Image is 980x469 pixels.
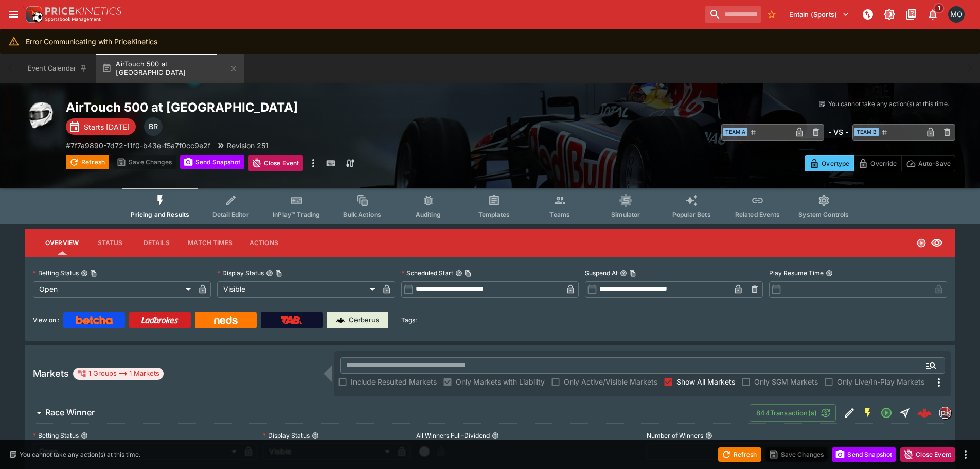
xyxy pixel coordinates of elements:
[90,270,97,277] button: Copy To Clipboard
[901,155,955,171] button: Auto-Save
[492,432,499,439] button: All Winners Full-Dividend
[763,6,780,23] button: No Bookmarks
[122,188,857,224] div: Event type filters
[217,281,379,298] div: Visible
[723,128,747,136] span: Team A
[327,312,388,328] a: Cerberus
[564,376,657,387] span: Only Active/Visible Markets
[307,155,319,171] button: more
[312,432,319,439] button: Display Status
[33,281,194,298] div: Open
[37,231,87,255] button: Overview
[917,406,932,420] div: 6090cc25-8d0c-4fac-87ae-bba4df654bc4
[212,211,249,218] span: Detail Editor
[705,432,712,439] button: Number of Winners
[832,447,896,462] button: Send Snapshot
[84,121,130,132] p: Starts [DATE]
[248,155,304,171] button: Close Event
[141,316,179,324] img: Ladbrokes
[349,315,379,325] p: Cerberus
[853,155,901,171] button: Override
[33,368,69,379] h5: Markets
[45,17,101,22] img: Sportsbook Management
[918,158,951,169] p: Auto-Save
[273,211,320,218] span: InPlay™ Trading
[902,5,920,24] button: Documentation
[933,376,945,389] svg: More
[917,406,932,420] img: logo-cerberus--red.svg
[401,312,417,328] label: Tags:
[465,270,472,277] button: Copy To Clipboard
[96,54,244,83] button: AirTouch 500 at [GEOGRAPHIC_DATA]
[828,127,848,137] h6: - VS -
[25,403,750,423] button: Race Winner
[783,6,856,23] button: Select Tenant
[416,211,441,218] span: Auditing
[840,404,859,422] button: Edit Detail
[351,376,437,387] span: Include Resulted Markets
[266,270,273,277] button: Display StatusCopy To Clipboard
[676,376,735,387] span: Show All Markets
[877,404,896,422] button: Open
[23,4,43,25] img: PriceKinetics Logo
[76,316,113,324] img: Betcha
[336,316,345,324] img: Cerberus
[87,231,133,255] button: Status
[26,32,157,51] div: Error Communicating with PriceKinetics
[214,316,237,324] img: Neds
[705,6,761,23] input: search
[25,99,58,132] img: motorracing.png
[880,5,899,24] button: Toggle light/dark mode
[870,158,897,169] p: Override
[33,312,59,328] label: View on :
[4,5,23,24] button: open drawer
[750,404,836,422] button: 844Transaction(s)
[217,269,264,277] p: Display Status
[931,237,943,249] svg: Visible
[859,5,877,24] button: NOT Connected to PK
[81,270,88,277] button: Betting StatusCopy To Clipboard
[45,7,121,15] img: PriceKinetics
[828,99,949,109] p: You cannot take any action(s) at this time.
[647,431,703,440] p: Number of Winners
[401,269,453,277] p: Scheduled Start
[916,238,926,248] svg: Open
[620,270,627,277] button: Suspend AtCopy To Clipboard
[854,128,879,136] span: Team B
[343,211,381,218] span: Bulk Actions
[416,431,490,440] p: All Winners Full-Dividend
[629,270,636,277] button: Copy To Clipboard
[822,158,849,169] p: Overtype
[131,211,189,218] span: Pricing and Results
[922,356,940,375] button: Open
[934,3,945,13] span: 1
[718,447,761,462] button: Refresh
[923,5,942,24] button: Notifications
[45,407,95,418] h6: Race Winner
[66,155,109,169] button: Refresh
[549,211,570,218] span: Teams
[33,269,79,277] p: Betting Status
[859,404,877,422] button: SGM Enabled
[77,368,159,380] div: 1 Groups 1 Markets
[585,269,618,277] p: Suspend At
[900,447,955,462] button: Close Event
[735,211,780,218] span: Related Events
[66,140,210,151] p: Copy To Clipboard
[275,270,282,277] button: Copy To Clipboard
[20,450,140,459] p: You cannot take any action(s) at this time.
[611,211,640,218] span: Simulator
[456,376,545,387] span: Only Markets with Liability
[939,407,951,419] div: pricekinetics
[66,99,511,115] h2: Copy To Clipboard
[914,403,935,423] a: 6090cc25-8d0c-4fac-87ae-bba4df654bc4
[455,270,462,277] button: Scheduled StartCopy To Clipboard
[263,431,310,440] p: Display Status
[805,155,955,171] div: Start From
[180,231,241,255] button: Match Times
[81,432,88,439] button: Betting Status
[945,3,968,26] button: Matt Oliver
[754,376,818,387] span: Only SGM Markets
[880,407,893,419] svg: Open
[798,211,849,218] span: System Controls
